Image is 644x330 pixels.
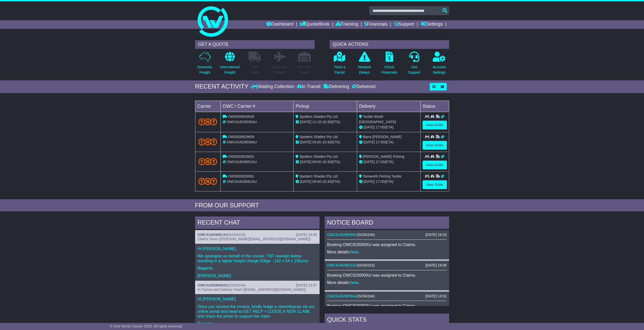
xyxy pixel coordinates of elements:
[195,101,220,112] td: Carrier
[198,283,317,288] div: ( )
[350,84,376,90] div: Delivered
[327,294,447,298] div: ( )
[198,283,228,287] a: OWCAU629659AU
[425,263,446,268] div: [DATE] 19:06
[420,101,449,112] td: Status
[198,237,310,241] span: Claims Team ([PERSON_NAME][EMAIL_ADDRESS][DOMAIN_NAME])
[220,51,240,78] a: InternationalFreight
[358,51,371,78] a: NetworkDelays
[363,135,402,139] span: Barra [PERSON_NAME]
[299,174,338,178] span: Spotters Shades Pty Ltd
[359,159,418,165] div: (ETA)
[198,246,317,251] p: Hi [PERSON_NAME],
[381,64,397,75] p: Check Financials
[230,233,244,237] span: SO54153
[359,125,418,130] div: (ETA)
[299,155,338,159] span: Spotters Shades Pty Ltd
[364,160,375,164] span: [DATE]
[363,174,402,178] span: Tamworth Fishing Tackle
[312,160,321,164] span: 09:00
[228,135,254,139] span: OWS000629659
[325,216,449,230] div: NOTICE BOARD
[300,20,329,29] a: Quote/Book
[300,160,311,164] span: [DATE]
[359,140,418,145] div: (ETA)
[363,155,404,159] span: [PERSON_NAME] Fishing
[312,120,321,124] span: 11:18
[198,297,317,301] p: Hi [PERSON_NAME]
[359,233,373,237] span: SO54194
[248,64,261,75] p: Full Loads
[334,64,345,75] p: Track a Parcel
[322,160,331,164] span: 16:30
[312,180,321,184] span: 09:00
[376,125,385,129] span: 17:00
[228,155,254,159] span: OWS000629651
[359,263,373,267] span: SO54153
[198,321,317,326] p: Regards
[432,51,446,78] a: AccountSettings
[198,273,317,278] p: [PERSON_NAME]
[296,140,355,145] div: - (ETA)
[350,250,358,254] a: here
[376,180,385,184] span: 17:00
[358,64,371,75] p: Network Delays
[327,250,447,254] p: More details: .
[299,115,338,119] span: Spotters Shades Pty Ltd
[252,84,295,90] div: Waiting Collection
[198,266,317,271] p: Regards,
[198,288,306,292] span: In Transit and Delivery Team ([EMAIL_ADDRESS][DOMAIN_NAME])
[394,20,414,29] a: Support
[350,280,358,285] a: here
[359,294,373,298] span: SO54194
[408,51,421,78] a: GetSupport
[300,120,311,124] span: [DATE]
[327,280,447,285] p: More details: .
[226,120,257,124] span: OWCAU633035AU
[198,158,217,165] img: TNT_Domestic.png
[296,283,317,288] div: [DATE] 13:47
[327,233,358,237] a: OWCAU629659AU
[110,324,183,328] span: © One World Courier 2025. All rights reserved.
[327,242,447,247] p: Booking OWCID3000AU was assigned to Claims.
[296,159,355,165] div: - (ETA)
[198,118,217,125] img: TNT_Domestic.png
[226,180,257,184] span: OWCAU628061AU
[423,161,447,169] a: View Order
[408,64,420,75] p: Get Support
[423,121,447,129] a: View Order
[296,233,317,237] div: [DATE] 19:06
[334,51,346,78] a: Track aParcel
[228,115,254,119] span: OWS000633035
[425,294,446,298] div: [DATE] 13:52
[198,233,317,237] div: ( )
[226,160,257,164] span: OWCAU629651AU
[198,304,317,319] p: Once you receive the invoice, kindly lodge a claim/dispute via our online portal and head to GET ...
[423,180,447,189] a: View Order
[198,254,317,263] p: We apologise on behalf of the courier. TNT reweigh below resulting in a higher freight charge 50k...
[322,120,331,124] span: 16:30
[195,216,320,230] div: RECENT CHAT
[364,20,387,29] a: Financials
[364,125,375,129] span: [DATE]
[359,179,418,184] div: (ETA)
[421,20,443,29] a: Settings
[299,135,338,139] span: Spotters Shades Pty Ltd
[296,119,355,125] div: - (ETA)
[195,202,449,209] div: FROM OUR SUPPORT
[272,64,287,75] p: Air & Sea Freight
[195,83,252,90] div: RECENT ACTIVITY -
[357,101,420,112] td: Delivery
[266,20,294,29] a: Dashboard
[336,20,358,29] a: Tracking
[327,263,447,268] div: ( )
[230,283,244,287] span: SO54194
[376,140,385,144] span: 17:00
[327,263,358,267] a: OWCAU629651AU
[327,294,358,298] a: OWCAU629659AU
[198,138,217,145] img: TNT_Domestic.png
[197,51,212,78] a: DomesticFreight
[220,101,294,112] td: OWC / Carrier #
[296,179,355,184] div: - (ETA)
[423,141,447,150] a: View Order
